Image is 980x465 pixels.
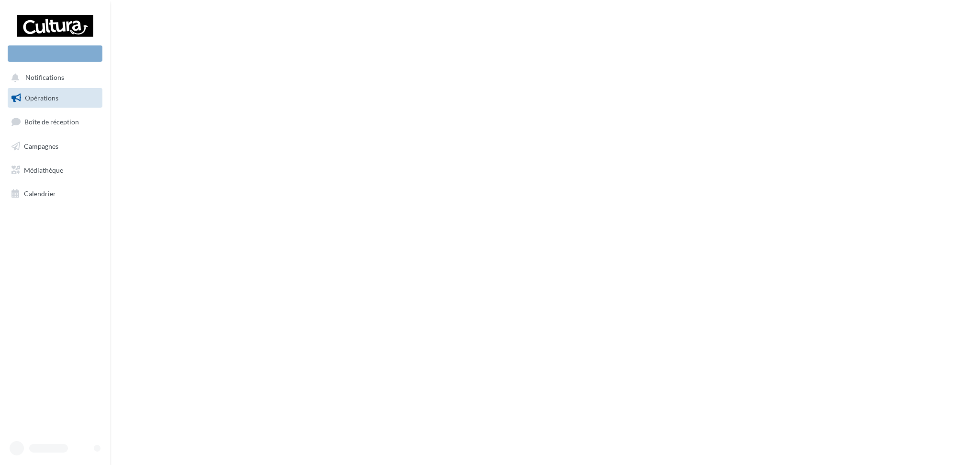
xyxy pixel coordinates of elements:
div: Nouvelle campagne [8,45,102,62]
span: Campagnes [24,142,58,150]
span: Notifications [25,74,64,82]
a: Boîte de réception [6,111,104,132]
a: Médiathèque [6,160,104,180]
span: Boîte de réception [24,118,79,126]
span: Calendrier [24,189,56,198]
a: Campagnes [6,136,104,156]
span: Médiathèque [24,166,63,174]
a: Calendrier [6,184,104,204]
a: Opérations [6,88,104,108]
span: Opérations [25,94,58,102]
